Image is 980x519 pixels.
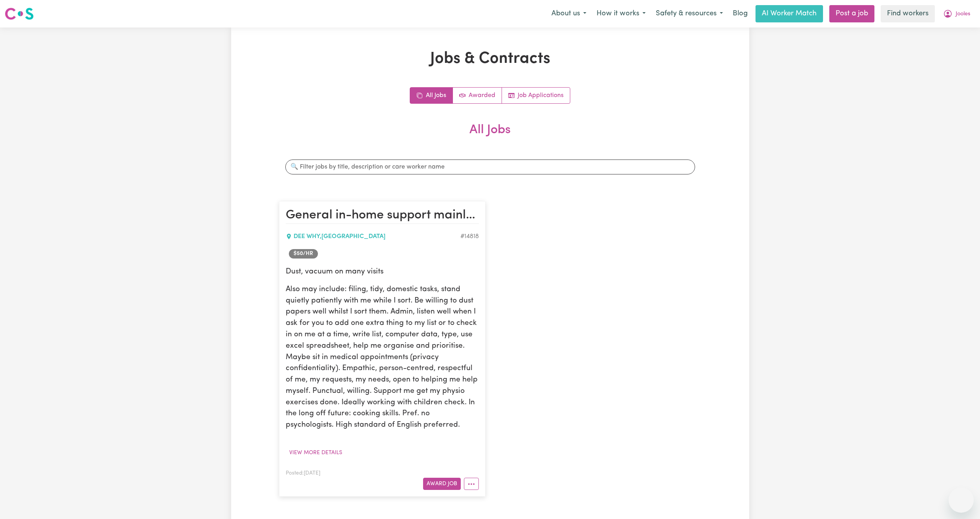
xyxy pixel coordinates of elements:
[286,471,320,476] span: Posted: [DATE]
[829,5,874,22] a: Post a job
[423,478,461,490] button: Award Job
[5,5,34,23] a: Careseekers logo
[289,249,318,259] span: Job rate per hour
[279,50,701,68] h1: Jobs & Contracts
[286,232,460,241] div: DEE WHY , [GEOGRAPHIC_DATA]
[279,123,701,150] h2: All Jobs
[286,447,346,459] button: View more details
[756,5,823,22] a: AI Worker Match
[546,6,591,22] button: About us
[286,284,479,431] p: Also may include: filing, tidy, domestic tasks, stand quietly patiently with me while I sort. Be ...
[286,266,479,278] p: Dust, vacuum on many visits
[453,88,502,103] a: Active jobs
[881,5,935,22] a: Find workers
[460,232,479,241] div: Job ID #14818
[464,478,479,490] button: More options
[410,88,453,103] a: All jobs
[728,5,752,22] a: Blog
[285,160,695,174] input: 🔍 Filter jobs by title, description or care worker name
[591,6,651,22] button: How it works
[286,208,479,224] h2: General in-home support mainly. 2 hrs/morn ideal. 3-4 hr shifts okay.
[949,488,974,513] iframe: Button to launch messaging window, conversation in progress
[938,6,975,22] button: My Account
[651,6,728,22] button: Safety & resources
[956,10,970,18] span: Jooles
[502,88,570,103] a: Job applications
[5,7,34,21] img: Careseekers logo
